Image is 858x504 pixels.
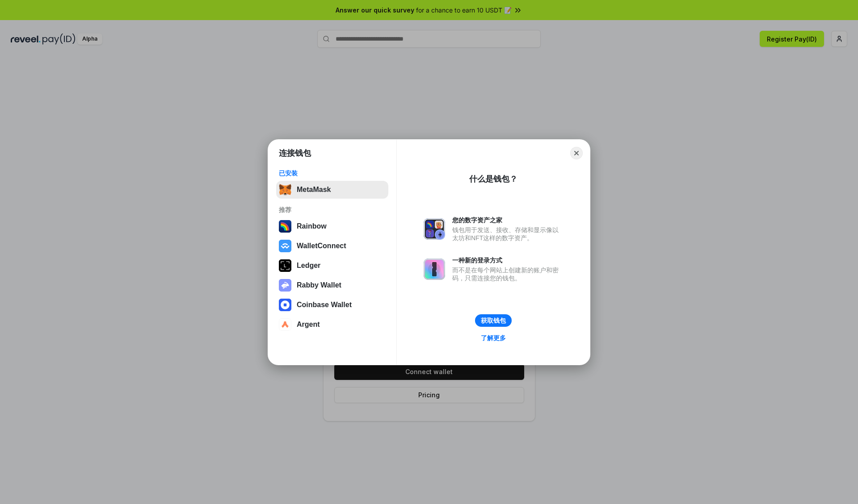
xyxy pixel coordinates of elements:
[481,334,506,342] div: 了解更多
[279,318,291,331] img: svg+xml,%3Csvg%20width%3D%2228%22%20height%3D%2228%22%20viewBox%3D%220%200%2028%2028%22%20fill%3D...
[279,206,386,214] div: 推荐
[424,218,445,240] img: svg+xml,%3Csvg%20xmlns%3D%22http%3A%2F%2Fwww.w3.org%2F2000%2Fsvg%22%20fill%3D%22none%22%20viewBox...
[279,240,291,252] img: svg+xml,%3Csvg%20width%3D%2228%22%20height%3D%2228%22%20viewBox%3D%220%200%2028%2028%22%20fill%3D...
[276,296,388,314] button: Coinbase Wallet
[279,183,291,196] img: svg+xml,%3Csvg%20fill%3D%22none%22%20height%3D%2233%22%20viewBox%3D%220%200%2035%2033%22%20width%...
[452,216,563,224] div: 您的数字资产之家
[279,148,311,158] h1: 连接钱包
[297,222,327,230] div: Rainbow
[276,276,388,294] button: Rabby Wallet
[475,332,511,344] a: 了解更多
[481,317,506,325] div: 获取钱包
[276,181,388,199] button: MetaMask
[279,259,291,272] img: svg+xml,%3Csvg%20xmlns%3D%22http%3A%2F%2Fwww.w3.org%2F2000%2Fsvg%22%20width%3D%2228%22%20height%3...
[276,237,388,255] button: WalletConnect
[475,314,512,327] button: 获取钱包
[424,258,445,280] img: svg+xml,%3Csvg%20xmlns%3D%22http%3A%2F%2Fwww.w3.org%2F2000%2Fsvg%22%20fill%3D%22none%22%20viewBox...
[452,256,563,264] div: 一种新的登录方式
[279,279,291,292] img: svg+xml,%3Csvg%20xmlns%3D%22http%3A%2F%2Fwww.w3.org%2F2000%2Fsvg%22%20fill%3D%22none%22%20viewBox...
[452,226,563,242] div: 钱包用于发送、接收、存储和显示像以太坊和NFT这样的数字资产。
[276,257,388,275] button: Ledger
[297,321,320,329] div: Argent
[279,220,291,233] img: svg+xml,%3Csvg%20width%3D%22120%22%20height%3D%22120%22%20viewBox%3D%220%200%20120%20120%22%20fil...
[276,217,388,235] button: Rainbow
[279,299,291,311] img: svg+xml,%3Csvg%20width%3D%2228%22%20height%3D%2228%22%20viewBox%3D%220%200%2028%2028%22%20fill%3D...
[297,281,341,289] div: Rabby Wallet
[297,242,346,250] div: WalletConnect
[276,316,388,333] button: Argent
[452,266,563,282] div: 而不是在每个网站上创建新的账户和密码，只需连接您的钱包。
[297,301,352,309] div: Coinbase Wallet
[570,147,583,159] button: Close
[297,262,320,270] div: Ledger
[279,169,386,177] div: 已安装
[469,174,517,184] div: 什么是钱包？
[297,186,331,194] div: MetaMask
